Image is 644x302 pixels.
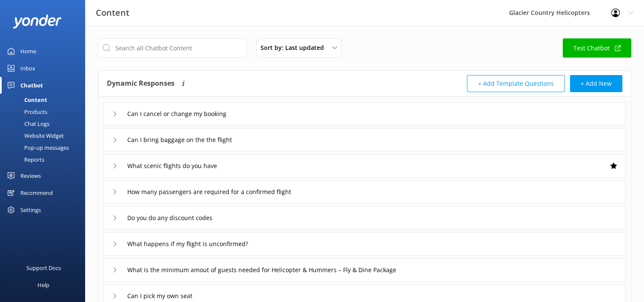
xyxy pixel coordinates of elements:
input: Search all Chatbot Content [98,38,247,58]
a: Pop-up messages [5,142,85,154]
div: Support Docs [26,259,61,276]
div: Chatbot [20,77,43,94]
h4: Dynamic Responses [107,75,175,92]
div: Pop-up messages [5,142,69,154]
div: Content [5,94,47,106]
a: Chat Logs [5,118,85,130]
a: Reports [5,154,85,166]
button: + Add New [570,75,622,92]
div: Recommend [20,184,53,201]
div: Website Widget [5,130,64,142]
div: Settings [20,201,41,218]
a: Test Chatbot [563,38,631,58]
button: + Add Template Questions [467,75,565,92]
div: Help [37,276,49,293]
a: Content [5,94,85,106]
img: yonder-white-logo.png [13,15,62,29]
div: Products [5,106,47,118]
h3: Content [96,6,129,20]
div: Chat Logs [5,118,49,130]
div: Reports [5,154,44,166]
div: Home [20,43,36,60]
a: Website Widget [5,130,85,142]
a: Products [5,106,85,118]
div: Inbox [20,60,35,77]
div: Reviews [20,167,41,184]
span: Sort by: Last updated [260,43,329,52]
